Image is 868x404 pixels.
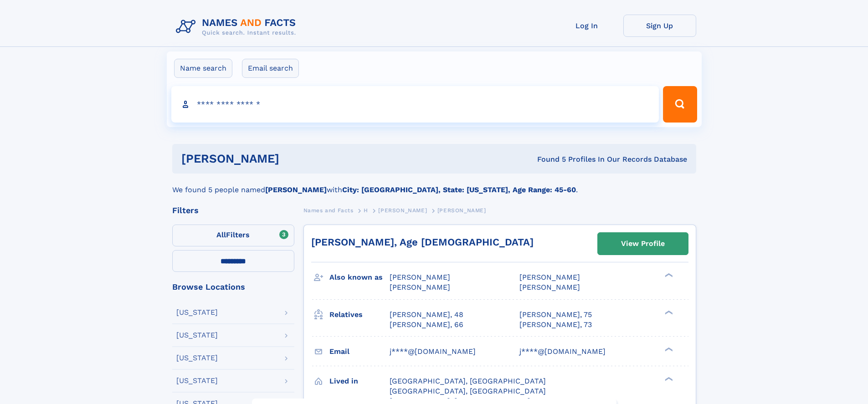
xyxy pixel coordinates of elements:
[550,15,623,37] a: Log In
[663,272,673,278] div: ❯
[329,270,390,285] h3: Also known as
[519,320,592,330] a: [PERSON_NAME], 73
[265,185,327,194] b: [PERSON_NAME]
[598,233,688,255] a: View Profile
[364,207,368,214] span: H
[172,206,294,215] div: Filters
[390,320,463,330] a: [PERSON_NAME], 66
[242,59,299,78] label: Email search
[172,15,303,39] img: Logo Names and Facts
[303,205,354,216] a: Names and Facts
[181,153,408,164] h1: [PERSON_NAME]
[390,377,546,385] span: [GEOGRAPHIC_DATA], [GEOGRAPHIC_DATA]
[176,377,218,384] div: [US_STATE]
[390,387,546,395] span: [GEOGRAPHIC_DATA], [GEOGRAPHIC_DATA]
[329,344,390,359] h3: Email
[364,205,368,216] a: H
[390,283,450,291] span: [PERSON_NAME]
[172,225,294,246] label: Filters
[176,354,218,362] div: [US_STATE]
[174,59,232,78] label: Name search
[311,236,534,248] a: [PERSON_NAME], Age [DEMOGRAPHIC_DATA]
[176,309,218,316] div: [US_STATE]
[216,230,226,239] span: All
[329,307,390,322] h3: Relatives
[329,373,390,389] h3: Lived in
[663,86,697,123] button: Search Button
[342,185,576,194] b: City: [GEOGRAPHIC_DATA], State: [US_STATE], Age Range: 45-60
[519,283,580,291] span: [PERSON_NAME]
[176,332,218,339] div: [US_STATE]
[437,207,486,214] span: [PERSON_NAME]
[623,15,696,37] a: Sign Up
[390,310,463,320] a: [PERSON_NAME], 48
[519,273,580,281] span: [PERSON_NAME]
[172,174,696,195] div: We found 5 people named with .
[663,346,673,352] div: ❯
[171,86,659,123] input: search input
[390,273,450,281] span: [PERSON_NAME]
[663,309,673,315] div: ❯
[621,233,665,254] div: View Profile
[172,283,294,291] div: Browse Locations
[663,376,673,382] div: ❯
[378,205,427,216] a: [PERSON_NAME]
[408,154,687,164] div: Found 5 Profiles In Our Records Database
[378,207,427,214] span: [PERSON_NAME]
[519,310,592,320] a: [PERSON_NAME], 75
